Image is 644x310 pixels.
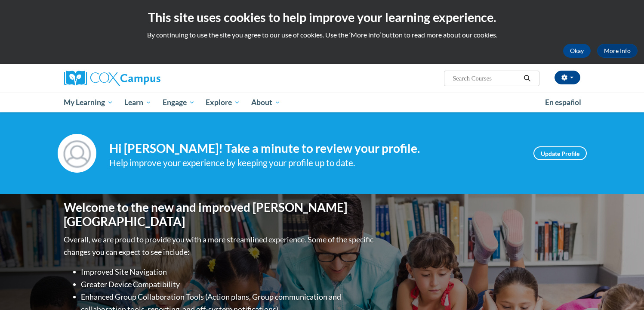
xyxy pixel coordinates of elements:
span: Explore [206,97,240,108]
input: Search Courses [452,73,521,84]
a: Cox Campus [64,71,228,86]
h2: This site uses cookies to help improve your learning experience. [6,9,638,26]
h1: Welcome to the new and improved [PERSON_NAME][GEOGRAPHIC_DATA] [64,200,376,229]
button: Search [521,73,533,84]
a: More Info [597,44,638,58]
a: About [246,93,286,112]
span: En español [545,98,581,107]
span: Engage [163,97,195,108]
a: Explore [200,93,246,112]
img: Cox Campus [64,71,160,86]
a: Learn [119,93,157,112]
div: Help improve your experience by keeping your profile up to date. [109,156,521,170]
button: Okay [563,44,591,58]
img: Profile Image [58,134,96,173]
li: Improved Site Navigation [81,266,376,278]
span: Learn [124,97,151,108]
h4: Hi [PERSON_NAME]! Take a minute to review your profile. [109,141,521,156]
li: Greater Device Compatibility [81,278,376,291]
p: By continuing to use the site you agree to our use of cookies. Use the ‘More info’ button to read... [6,30,638,40]
div: Main menu [51,93,593,112]
button: Account Settings [555,71,580,84]
a: My Learning [59,93,119,112]
a: En español [539,93,587,112]
a: Engage [157,93,200,112]
a: Update Profile [533,146,587,160]
span: My Learning [64,97,113,108]
p: Overall, we are proud to provide you with a more streamlined experience. Some of the specific cha... [64,233,376,258]
span: About [251,97,280,108]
